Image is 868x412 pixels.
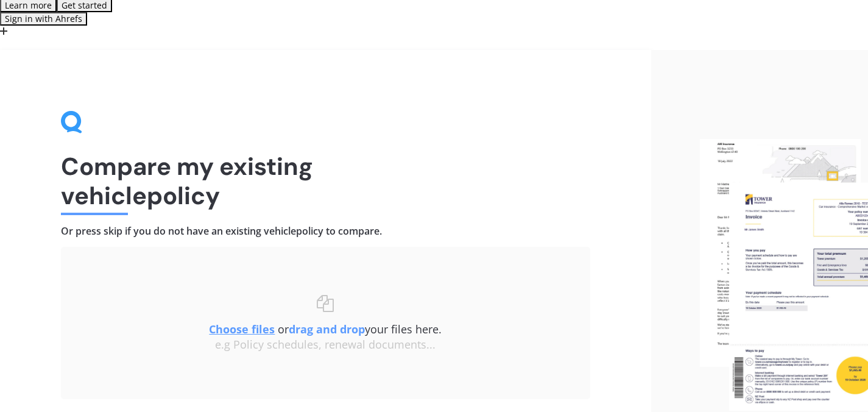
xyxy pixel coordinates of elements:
span: or your files here. [209,322,442,336]
img: files.webp [700,139,868,411]
span: Sign in with Ahrefs [5,13,82,24]
div: e.g Policy schedules, renewal documents... [85,338,566,352]
u: Choose files [209,322,275,336]
h4: Or press skip if you do not have an existing vehicle policy to compare. [61,225,590,238]
b: drag and drop [289,322,365,336]
h1: Compare my existing vehicle policy [61,152,590,210]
